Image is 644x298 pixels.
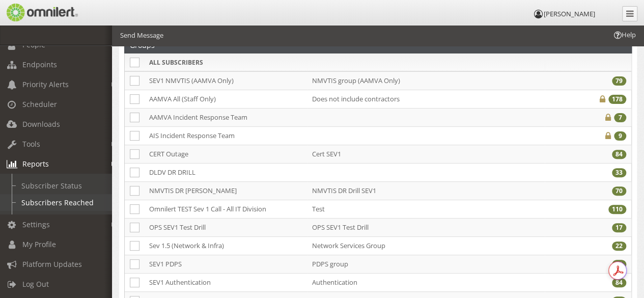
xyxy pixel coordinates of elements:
span: My Profile [22,239,56,249]
div: 9 [614,131,626,141]
td: Authentication [307,273,545,291]
td: NMVTIS DR Drill SEV1 [307,181,545,200]
i: Private [605,114,611,121]
td: SEV1 Authentication [144,273,307,291]
td: Omnilert TEST Sev 1 Call - All IT Division [144,200,307,218]
span: Endpoints [22,60,57,69]
img: Omnilert [5,4,78,21]
td: SEV1 NMVTIS (AAMVA Only) [144,71,307,90]
span: Platform Updates [22,259,82,269]
div: 110 [608,205,626,214]
span: Reports [22,159,49,169]
td: SEV1 PDPS [144,255,307,273]
td: NMVTIS DR [PERSON_NAME] [144,181,307,200]
td: OPS SEV1 Test Drill [144,218,307,236]
td: AAMVA All (Staff Only) [144,90,307,108]
td: CERT Outage [144,145,307,163]
a: Collapse Menu [622,6,637,21]
div: 84 [612,150,626,159]
h2: Groups [130,37,155,53]
td: NMVTIS group (AAMVA Only) [307,71,545,90]
span: Help [23,7,44,16]
td: PDPS group [307,255,545,273]
div: 71 [612,260,626,269]
div: 17 [612,223,626,232]
td: Test [307,200,545,218]
td: Network Services Group [307,236,545,255]
td: Does not include contractors [307,90,545,108]
th: ALL SUBSCRIBERS [144,53,307,71]
div: 178 [608,95,626,104]
span: Log Out [22,279,49,289]
td: Sev 1.5 (Network & Infra) [144,236,307,255]
td: AAMVA Incident Response Team [144,108,307,126]
i: Private [605,132,611,139]
div: 7 [614,113,626,122]
div: 84 [612,278,626,287]
div: 22 [612,241,626,251]
td: OPS SEV1 Test Drill [307,218,545,236]
span: Help [612,30,636,40]
td: Cert SEV1 [307,145,545,163]
span: Scheduler [22,99,57,109]
span: Downloads [22,119,60,129]
td: AIS Incident Response Team [144,126,307,145]
td: DLDV DR DRILL [144,163,307,181]
div: 79 [612,76,626,86]
i: Private [600,96,605,102]
div: 70 [612,186,626,196]
li: Send Message [120,31,163,40]
div: 33 [612,168,626,177]
span: Tools [22,139,40,149]
span: Priority Alerts [22,79,69,89]
span: Settings [22,220,50,229]
span: [PERSON_NAME] [544,9,595,18]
